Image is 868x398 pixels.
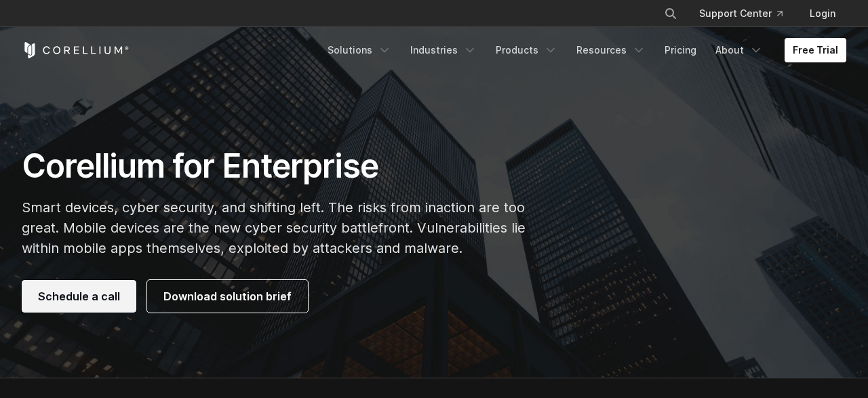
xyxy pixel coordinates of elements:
a: Login [799,1,846,26]
div: Navigation Menu [648,1,846,26]
a: About [707,38,771,62]
button: Search [658,1,683,26]
p: Smart devices, cyber security, and shifting left. The risks from inaction are too great. Mobile d... [22,197,562,258]
a: Pricing [656,38,705,62]
a: Free Trial [785,38,846,62]
h1: Corellium for Enterprise [22,146,562,186]
a: Solutions [319,38,399,62]
a: Download solution brief [147,280,308,313]
div: Navigation Menu [319,38,846,62]
a: Support Center [688,1,793,26]
a: Products [488,38,566,62]
span: Download solution brief [163,288,292,304]
a: Schedule a call [22,280,136,313]
a: Industries [402,38,485,62]
span: Schedule a call [38,288,120,304]
a: Corellium Home [22,42,130,58]
a: Resources [568,38,654,62]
